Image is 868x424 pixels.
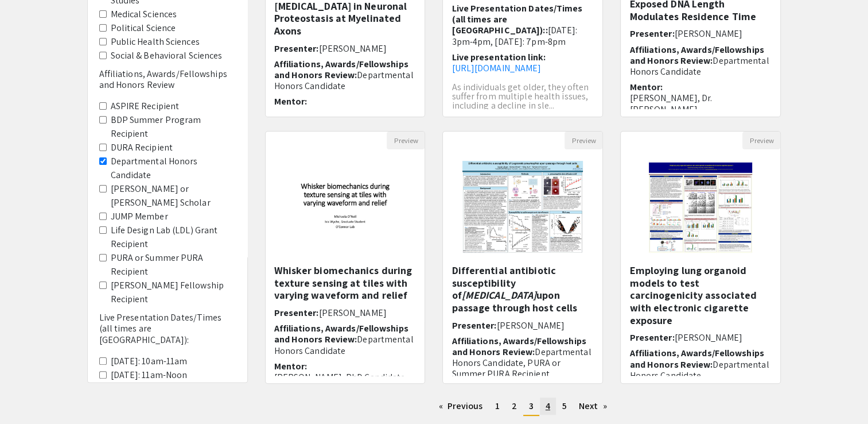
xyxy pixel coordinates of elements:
span: Departmental Honors Candidate [629,55,769,78]
button: Preview [742,132,780,149]
span: Affiliations, Awards/Fellowships and Honors Review: [451,335,586,358]
a: Previous page [433,398,489,415]
label: [PERSON_NAME] Fellowship Recipient [111,279,236,306]
label: ASPIRE Recipient [111,99,180,113]
span: Departmental Honors Candidate, PURA or Summer PURA Recipient [451,346,591,380]
span: Affiliations, Awards/Fellowships and Honors Review: [629,347,764,370]
label: Public Health Sciences [111,35,200,49]
span: [PERSON_NAME] [319,307,387,319]
label: DURA Recipient [111,141,173,155]
em: [MEDICAL_DATA] [462,288,536,302]
label: [DATE]: 1pm-2pm [111,382,181,396]
span: Mentor: [629,81,663,93]
a: Next page [573,398,613,415]
span: 1 [495,400,499,412]
img: <p><span style="color: black;">Whisker biomechanics during texture sensing at tiles with varying ... [266,157,425,257]
label: Political Science [111,21,176,35]
label: JUMP Member [111,210,168,223]
p: [PERSON_NAME], PhD Candidate [274,372,417,383]
iframe: Chat [9,372,49,415]
span: Affiliations, Awards/Fellowships and Honors Review: [274,58,408,81]
p: [PERSON_NAME] [274,107,417,118]
span: [PERSON_NAME] [319,43,387,55]
div: Open Presentation <p><span style="color: black;">Whisker biomechanics during texture sensing at t... [265,131,426,384]
h5: Employing lung organoid models to test carcinogenicity associated with electronic cigarette exposure [629,264,772,326]
span: 3 [529,400,534,412]
span: As individuals get older, they often suffer from multiple health issues, including a decline in s... [451,81,589,111]
label: [PERSON_NAME] or [PERSON_NAME] Scholar [111,182,236,210]
p: [PERSON_NAME], Dr. [PERSON_NAME] [629,92,772,114]
h6: Presenter: [274,307,417,318]
label: Life Design Lab (LDL) Grant Recipient [111,223,236,251]
h6: Live Presentation Dates/Times (all times are [GEOGRAPHIC_DATA]): [99,312,236,345]
span: Live presentation link: [451,51,545,63]
span: Affiliations, Awards/Fellowships and Honors Review: [629,44,764,67]
h5: Differential antibiotic susceptibility of upon passage through host cells [451,264,594,314]
label: PURA or Summer PURA Recipient [111,251,236,279]
span: Departmental Honors Candidate [274,69,414,92]
h5: Whisker biomechanics during texture sensing at tiles with varying waveform and relief [274,264,417,302]
span: Live Presentation Dates/Times (all times are [GEOGRAPHIC_DATA]):: [451,2,582,36]
span: Departmental Honors Candidate [629,359,769,381]
span: [PERSON_NAME] [496,319,564,332]
h6: Presenter: [451,320,594,331]
div: Open Presentation <p>&nbsp;&nbsp;&nbsp;Employing lung organoid models to test carcinogenicity ass... [620,131,781,384]
span: [DATE]: 3pm-4pm, [DATE]: 7pm-8pm [451,24,577,47]
img: <p>Differential antibiotic susceptibility of <em>Legionella pneumophila</em> upon passage through... [451,149,594,264]
span: [PERSON_NAME] [674,28,742,40]
label: Medical Sciences [111,7,177,21]
span: Mentor: [274,95,308,107]
button: Preview [387,132,425,149]
h6: Affiliations, Awards/Fellowships and Honors Review [99,68,236,90]
label: [DATE]: 11am-Noon [111,368,188,382]
span: 2 [512,400,517,412]
span: Departmental Honors Candidate [274,333,414,356]
h6: Presenter: [629,28,772,39]
span: Mentor: [274,360,308,372]
a: [URL][DOMAIN_NAME] [451,62,541,74]
button: Preview [565,132,602,149]
label: [DATE]: 10am-11am [111,354,188,368]
span: [PERSON_NAME] [674,332,742,344]
span: Affiliations, Awards/Fellowships and Honors Review: [274,322,408,345]
h6: Presenter: [629,332,772,343]
label: BDP Summer Program Recipient [111,113,236,141]
h6: Presenter: [274,43,417,54]
img: <p>&nbsp;&nbsp;&nbsp;Employing lung organoid models to test carcinogenicity associated with elect... [637,149,764,264]
span: 4 [546,400,550,412]
span: 5 [562,400,567,412]
div: Open Presentation <p>Differential antibiotic susceptibility of <em>Legionella pneumophila</em> up... [442,131,603,384]
ul: Pagination [265,398,781,416]
label: Departmental Honors Candidate [111,155,236,182]
label: Social & Behavioral Sciences [111,49,223,63]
